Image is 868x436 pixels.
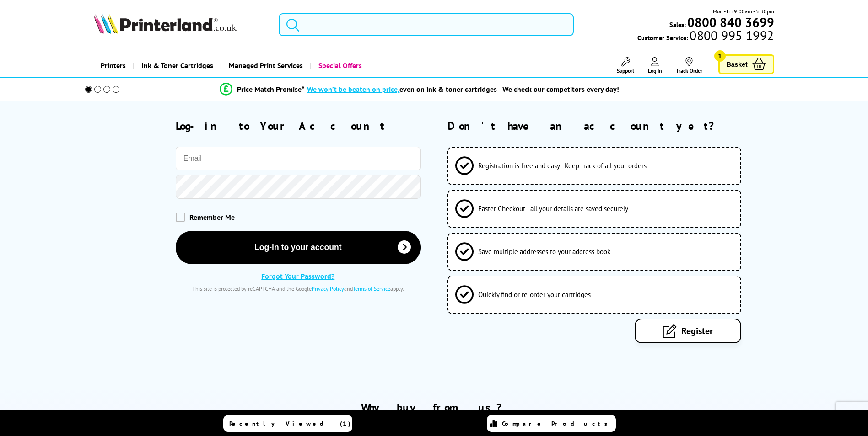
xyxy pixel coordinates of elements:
[617,57,634,74] a: Support
[681,325,713,337] span: Register
[312,285,344,292] a: Privacy Policy
[310,54,369,77] a: Special Offers
[727,58,748,70] span: Basket
[648,67,662,74] span: Log In
[94,400,774,415] h2: Why buy from us?
[261,271,334,281] a: Forgot Your Password?
[478,204,628,213] span: Faster Checkout - all your details are saved securely
[133,54,220,77] a: Ink & Toner Cartridges
[714,50,726,62] span: 1
[713,7,774,16] span: Mon - Fri 9:00am - 5:30pm
[676,57,702,74] a: Track Order
[94,14,267,36] a: Printerland Logo
[718,54,774,74] a: Basket 1
[637,31,774,42] span: Customer Service:
[223,415,352,432] a: Recently Viewed (1)
[648,57,662,74] a: Log In
[189,213,235,222] span: Remember Me
[176,231,421,264] button: Log-in to your account
[229,420,351,428] span: Recently Viewed (1)
[447,119,774,133] h2: Don't have an account yet?
[176,147,421,170] input: Email
[502,420,613,428] span: Compare Products
[478,247,610,256] span: Save multiple addresses to your address book
[688,31,774,40] span: 0800 995 1992
[176,285,421,292] div: This site is protected by reCAPTCHA and the Google and apply.
[176,119,421,133] h2: Log-in to Your Account
[94,54,133,77] a: Printers
[686,18,774,27] a: 0800 840 3699
[73,81,767,97] li: modal_Promise
[304,85,619,94] div: - even on ink & toner cartridges - We check our competitors every day!
[141,54,213,77] span: Ink & Toner Cartridges
[94,14,237,34] img: Printerland Logo
[220,54,310,77] a: Managed Print Services
[487,415,616,432] a: Compare Products
[237,85,304,94] span: Price Match Promise*
[687,14,774,31] b: 0800 840 3699
[617,67,634,74] span: Support
[307,85,399,94] span: We won’t be beaten on price,
[478,290,591,299] span: Quickly find or re-order your cartridges
[353,285,390,292] a: Terms of Service
[478,161,647,170] span: Registration is free and easy - Keep track of all your orders
[635,319,741,343] a: Register
[669,20,686,29] span: Sales:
